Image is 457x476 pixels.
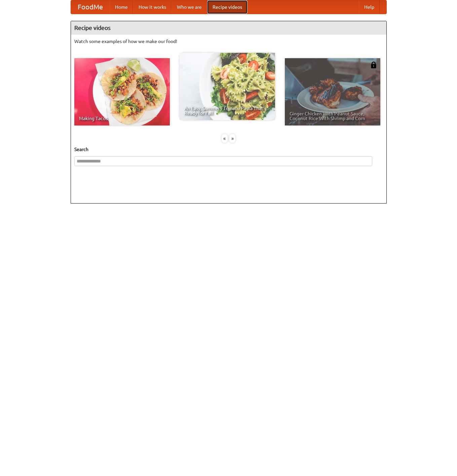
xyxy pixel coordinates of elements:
a: An Easy, Summery Tomato Pasta That's Ready for Fall [180,53,275,120]
h4: Recipe videos [71,21,386,35]
a: Help [359,0,380,14]
span: Making Tacos [79,116,165,121]
a: Making Tacos [74,58,170,125]
span: An Easy, Summery Tomato Pasta That's Ready for Fall [184,106,270,115]
p: Watch some examples of how we make our food! [74,38,383,45]
h5: Search [74,146,383,153]
div: » [229,134,235,143]
a: Recipe videos [207,0,247,14]
a: Home [110,0,133,14]
img: 483408.png [370,62,377,68]
div: « [222,134,228,143]
a: Who we are [172,0,207,14]
a: How it works [133,0,172,14]
a: FoodMe [71,0,110,14]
